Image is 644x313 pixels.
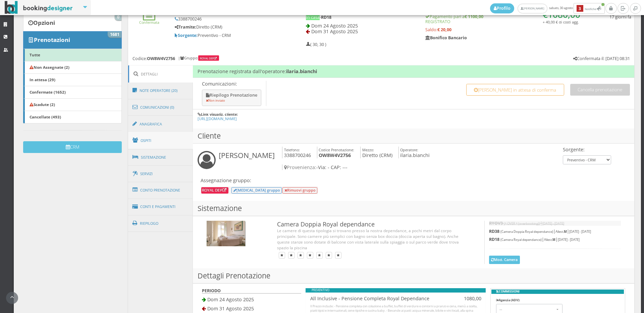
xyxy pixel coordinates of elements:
b: 3 [577,5,583,12]
h4: 1080,00 [445,296,481,301]
span: 1681 [108,32,121,38]
h3: [PERSON_NAME] [219,151,275,160]
small: Codice Prenotazione: [319,147,354,152]
h6: | Gruppo: [178,56,220,60]
b: Bonifico Bancario [425,35,467,41]
b: Non Assegnate (2) [30,64,69,70]
b: PERIODO [202,288,221,294]
a: Comunicazioni (0) [128,99,193,116]
small: (Camera Doppia Royal dependance) [500,229,553,234]
span: Dom 24 Agosto 2025 [207,296,254,303]
h4: All Inclusive - Pensione Completa Royal Dependance [310,296,436,301]
span: Dom 24 Agosto 2025 [311,22,358,29]
a: Dettagli [128,65,193,83]
span: Provenienza: [284,164,316,170]
span: Dom 31 Agosto 2025 [311,28,358,35]
small: (Camera Royal dependance) [500,238,542,242]
button: [MEDICAL_DATA] gruppo [231,187,282,194]
h3: Cliente [193,128,634,144]
h3: Camera Doppia Royal dependance [277,221,471,228]
strong: € 20,00 [437,27,451,33]
a: Conto Prenotazione [128,181,193,199]
small: Allest. [544,238,555,242]
h4: 3388700246 [282,147,311,158]
a: Confermata [139,14,159,25]
b: Tutte [30,52,40,57]
h5: Saldo: [425,27,583,32]
span: 0 [115,14,121,20]
b: Confermate (1652) [30,89,66,95]
h5: - [306,15,416,20]
a: In attesa (29) [23,73,122,86]
a: Royal Dep [202,187,227,193]
h5: | [489,221,621,226]
a: Riepilogo [128,215,193,232]
h5: Diretto (CRM) [175,24,283,30]
small: (* OVER * (overbooking)) [504,221,540,226]
a: Cancellate (493) [23,111,122,123]
a: Prenotazioni 1681 [23,31,122,49]
h5: Confermata il: [DATE] 08:31 [573,56,630,61]
a: Note Operatore (20) [128,82,193,99]
h4: Assegnazione gruppo: [201,177,318,183]
b: Prenotazioni [34,36,70,44]
b: RD18 [489,237,499,242]
a: Anagrafica [128,115,193,133]
a: Non Assegnate (2) [23,61,122,74]
b: Tramite: [175,24,196,30]
b: RYOV3 [489,220,503,226]
h5: | | [489,237,621,242]
small: Non inviato [206,98,225,103]
h3: Sistemazione [193,201,634,216]
button: Riepilogo Prenotazione Non inviato [202,90,261,106]
b: M [552,238,555,242]
button: Rimuovi gruppo [282,187,317,194]
h5: | | [489,229,621,234]
h5: 17 giorni fa [609,14,631,19]
h4: Sorgente: [563,147,611,152]
h5: 3388700246 [175,16,283,21]
span: - CAP: --- [328,164,347,170]
img: BookingDesigner.com [5,1,73,14]
span: sabato, 30 agosto [490,3,605,14]
small: [DATE] - [DATE] [542,221,564,226]
a: Profilo [490,3,514,13]
a: [PERSON_NAME] [518,4,547,13]
small: [DATE] - [DATE] [569,229,591,234]
a: Servizi [128,165,193,182]
h4: ilaria.bianchi [398,147,430,158]
span: In casa [306,14,320,20]
small: [DATE] - [DATE] [558,238,580,242]
b: In attesa (29) [30,77,55,82]
h4: - [282,164,561,170]
a: Conti e Pagamenti [128,198,193,215]
b: RD18 [321,14,331,20]
a: Scadute (2) [23,98,122,111]
a: [URL][DOMAIN_NAME] [198,116,237,121]
span: -- [499,307,555,313]
b: Scadute (2) [30,102,55,107]
b: COMMISSIONI [491,290,624,294]
small: Allest. [555,229,567,234]
label: Agenzia (ADV): [496,298,520,303]
button: 3Notifiche [574,3,605,14]
button: Cancella prenotazione [570,84,630,96]
button: Mod. Camera [489,256,520,264]
b: RD38 [489,228,499,234]
small: Mezzo: [362,147,374,152]
div: PREVENTIVO [306,288,486,293]
b: Cancellate (493) [30,114,61,119]
button: CRM [23,141,122,153]
a: Opzioni 0 [23,14,122,32]
b: Sorgente: [175,33,198,38]
span: Via: [318,164,326,170]
a: Confermate (1652) [23,86,122,99]
b: OW8W4V2756 [147,56,175,61]
strong: € 1100,00 [465,14,483,19]
b: M [564,229,567,234]
a: Sistemazione [128,149,193,166]
small: Telefono: [284,147,300,152]
div: Le camere di questa tipologia si trovano presso la nostra dependance, a pochi metri dal corpo pri... [277,228,471,250]
h5: Codice: [132,56,175,61]
h3: Dettagli Prenotazione [193,268,634,283]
